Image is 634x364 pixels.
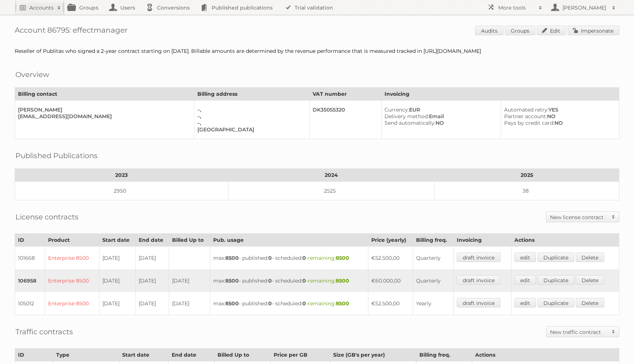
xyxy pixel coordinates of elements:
[413,292,454,315] td: Yearly
[550,214,608,221] h2: New license contract
[45,234,99,247] th: Product
[308,277,349,284] span: remaining:
[53,349,119,361] th: Type
[135,247,169,270] td: [DATE]
[169,292,210,315] td: [DATE]
[18,106,188,113] div: [PERSON_NAME]
[29,4,54,11] h2: Accounts
[413,247,454,270] td: Quarterly
[99,269,135,292] td: [DATE]
[15,211,79,222] h2: License contracts
[169,234,210,247] th: Billed Up to
[215,349,271,361] th: Billed Up to
[457,275,500,285] a: draft invoice
[197,113,303,120] div: –,
[330,349,416,361] th: Size (GB's per year)
[197,120,303,126] div: –,
[514,275,536,285] a: edit
[99,292,135,315] td: [DATE]
[546,327,619,337] a: New traffic contract
[135,292,169,315] td: [DATE]
[472,349,619,361] th: Actions
[210,292,368,315] td: max: - published: - scheduled: -
[505,26,535,35] a: Groups
[504,106,549,113] span: Automated retry:
[210,234,368,247] th: Pub. usage
[385,113,429,120] span: Delivery method:
[135,234,169,247] th: End date
[546,212,619,222] a: New license contract
[514,298,536,307] a: edit
[15,48,619,54] div: Reseller of Publitas who signed a 2-year contract starting on [DATE]. Billable amounts are determ...
[210,247,368,270] td: max: - published: - scheduled: -
[368,292,413,315] td: €52.500,00
[576,252,604,262] a: Delete
[15,292,45,315] td: 105012
[169,269,210,292] td: [DATE]
[454,234,511,247] th: Invoicing
[514,252,536,262] a: edit
[368,234,413,247] th: Price (yearly)
[504,113,613,120] div: NO
[550,328,608,336] h2: New traffic contract
[15,182,229,200] td: 2950
[385,106,495,113] div: EUR
[45,247,99,270] td: Enterprise 8500
[197,126,303,133] div: [GEOGRAPHIC_DATA]
[308,300,349,307] span: remaining:
[336,277,349,284] strong: 8500
[228,169,434,182] th: 2024
[225,300,239,307] strong: 8500
[385,120,495,126] div: NO
[498,4,535,11] h2: More tools
[368,269,413,292] td: €60.000,00
[194,88,309,101] th: Billing address
[15,326,73,337] h2: Traffic contracts
[45,292,99,315] td: Enterprise 8500
[15,349,53,361] th: ID
[435,169,619,182] th: 2025
[608,212,619,222] span: Toggle
[385,106,409,113] span: Currency:
[119,349,168,361] th: Start date
[504,120,554,126] span: Pays by credit card:
[308,255,349,261] span: remaining:
[302,277,306,284] strong: 0
[435,182,619,200] td: 38
[268,277,272,284] strong: 0
[385,120,436,126] span: Send automatically:
[45,269,99,292] td: Enterprise 8500
[385,113,495,120] div: Email
[382,88,619,101] th: Invoicing
[15,269,45,292] td: 106958
[15,69,49,80] h2: Overview
[302,255,306,261] strong: 0
[225,255,239,261] strong: 8500
[504,113,547,120] span: Partner account:
[15,169,229,182] th: 2023
[568,26,619,35] a: Impersonate
[457,298,500,307] a: draft invoice
[225,277,239,284] strong: 8500
[336,255,349,261] strong: 8500
[576,298,604,307] a: Delete
[475,26,503,35] a: Audits
[99,247,135,270] td: [DATE]
[538,298,574,307] a: Duplicate
[309,88,382,101] th: VAT number
[302,300,306,307] strong: 0
[15,234,45,247] th: ID
[576,275,604,285] a: Delete
[271,349,330,361] th: Price per GB
[99,234,135,247] th: Start date
[538,275,574,285] a: Duplicate
[336,300,349,307] strong: 8500
[309,101,382,139] td: DK35055320
[18,113,188,120] div: [EMAIL_ADDRESS][DOMAIN_NAME]
[504,120,613,126] div: NO
[537,26,566,35] a: Edit
[15,247,45,270] td: 101668
[457,252,500,262] a: draft invoice
[413,269,454,292] td: Quarterly
[538,252,574,262] a: Duplicate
